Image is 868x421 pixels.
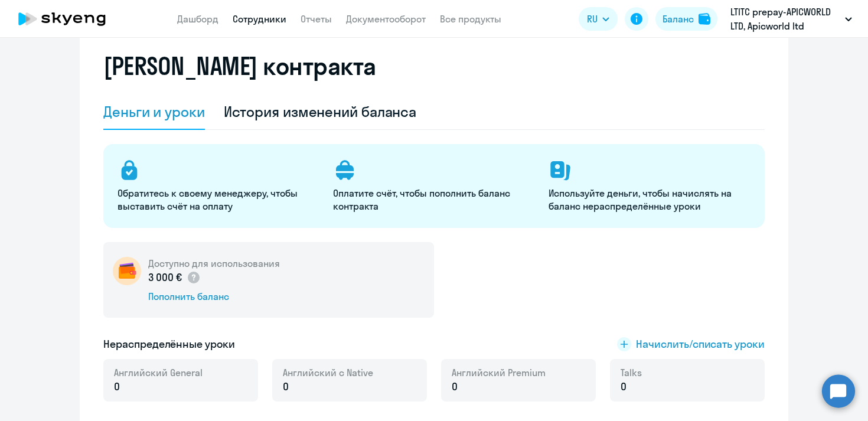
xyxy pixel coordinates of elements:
[148,257,280,270] h5: Доступно для использования
[636,337,765,352] span: Начислить/списать уроки
[114,379,120,394] span: 0
[333,187,534,213] p: Оплатите счёт, чтобы пополнить баланс контракта
[699,13,710,25] img: balance
[452,379,458,394] span: 0
[730,5,840,33] p: LTITC prepay-APICWORLD LTD, Apicworld ltd
[148,290,280,303] div: Пополнить баланс
[224,102,417,121] div: История изменений баланса
[103,52,376,80] h2: [PERSON_NAME] контракта
[440,13,501,25] a: Все продукты
[283,366,373,379] span: Английский с Native
[621,366,642,379] span: Talks
[301,13,332,25] a: Отчеты
[452,366,546,379] span: Английский Premium
[587,12,598,26] span: RU
[655,7,717,31] button: Балансbalance
[114,366,203,379] span: Английский General
[346,13,426,25] a: Документооборот
[283,379,289,394] span: 0
[579,7,618,31] button: RU
[663,12,694,26] div: Баланс
[103,102,205,121] div: Деньги и уроки
[725,5,858,33] button: LTITC prepay-APICWORLD LTD, Apicworld ltd
[177,13,218,25] a: Дашборд
[233,13,286,25] a: Сотрудники
[148,270,201,285] p: 3 000 €
[549,187,750,213] p: Используйте деньги, чтобы начислять на баланс нераспределённые уроки
[118,187,319,213] p: Обратитесь к своему менеджеру, чтобы выставить счёт на оплату
[621,379,626,394] span: 0
[113,257,141,285] img: wallet-circle.png
[103,337,235,352] h5: Нераспределённые уроки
